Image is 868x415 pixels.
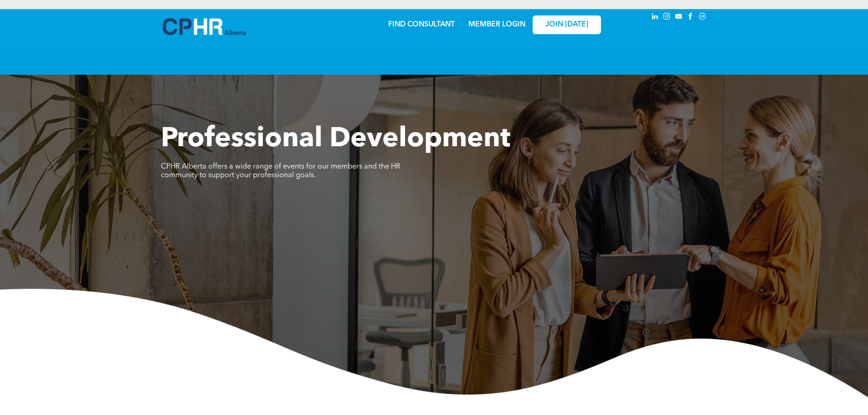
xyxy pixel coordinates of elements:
[662,11,672,24] a: instagram
[161,126,510,153] span: Professional Development
[698,11,708,24] a: Social network
[161,163,401,179] span: CPHR Alberta offers a wide range of events for our members and the HR community to support your p...
[650,11,660,24] a: linkedin
[533,15,601,34] a: JOIN [DATE]
[163,18,246,35] img: A blue and white logo for cp alberta
[468,21,525,28] a: MEMBER LOGIN
[545,20,588,29] span: JOIN [DATE]
[686,11,696,24] a: facebook
[674,11,684,24] a: youtube
[388,21,455,28] a: FIND CONSULTANT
